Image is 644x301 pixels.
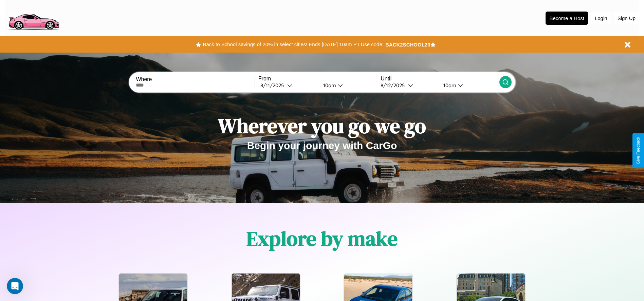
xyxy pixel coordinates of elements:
[614,12,639,24] button: Sign Up
[246,225,398,252] h1: Explore by make
[381,76,499,82] label: Until
[591,12,611,24] button: Login
[320,82,338,89] div: 10am
[7,278,23,294] iframe: Intercom live chat
[440,82,458,89] div: 10am
[546,12,588,25] button: Become a Host
[136,76,254,82] label: Where
[318,82,377,89] button: 10am
[438,82,499,89] button: 10am
[201,40,385,49] button: Back to School savings of 20% in select cities! Ends [DATE] 10am PT.Use code:
[5,3,62,32] img: logo
[258,82,318,89] button: 8/11/2025
[258,76,377,82] label: From
[385,42,430,48] b: BACK2SCHOOL20
[636,137,641,164] div: Give Feedback
[260,82,287,89] div: 8 / 11 / 2025
[381,82,408,89] div: 8 / 12 / 2025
